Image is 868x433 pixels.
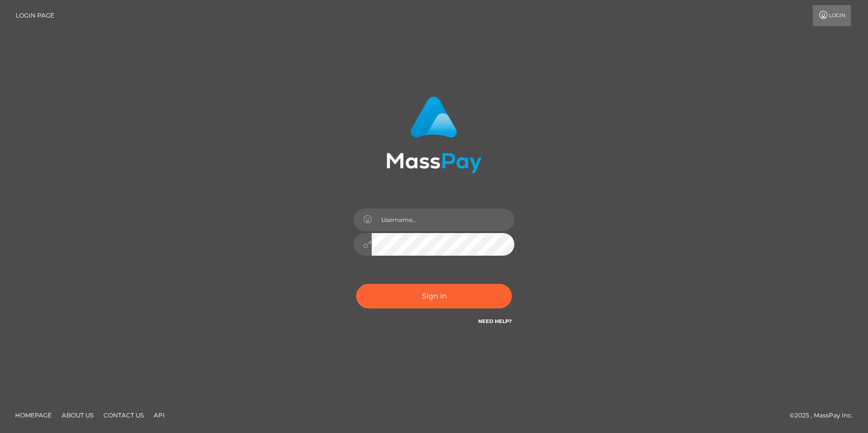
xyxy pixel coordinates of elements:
a: Homepage [11,407,56,423]
a: About Us [58,407,97,423]
a: Need Help? [478,318,512,324]
input: Username... [372,208,514,231]
img: MassPay Login [386,96,482,173]
a: Login Page [16,5,54,26]
button: Sign in [356,284,512,308]
a: Contact Us [99,407,148,423]
div: © 2025 , MassPay Inc. [790,410,860,421]
a: Login [813,5,851,26]
a: API [150,407,169,423]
